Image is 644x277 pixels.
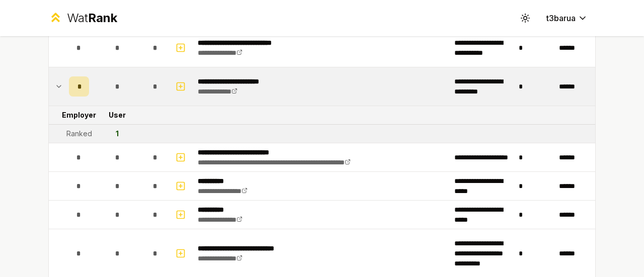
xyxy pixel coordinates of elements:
[66,129,92,139] div: Ranked
[48,10,117,26] a: WatRank
[116,129,119,139] div: 1
[88,11,117,25] span: Rank
[546,12,576,24] span: t3barua
[65,106,93,124] td: Employer
[538,9,596,27] button: t3barua
[93,106,141,124] td: User
[67,10,117,26] div: Wat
